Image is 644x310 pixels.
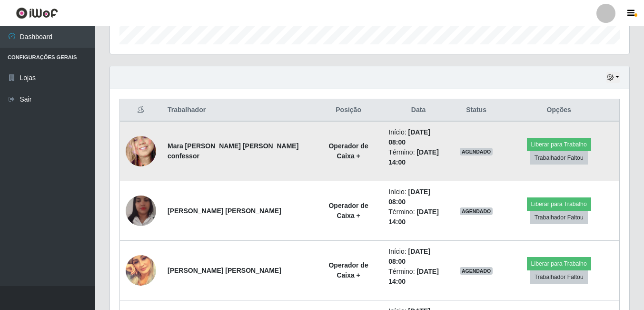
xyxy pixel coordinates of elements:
[527,197,591,211] button: Liberar para Trabalho
[168,267,281,274] strong: [PERSON_NAME] [PERSON_NAME]
[388,207,448,227] li: Término:
[527,257,591,270] button: Liberar para Trabalho
[168,207,281,215] strong: [PERSON_NAME] [PERSON_NAME]
[388,248,430,265] time: [DATE] 08:00
[388,128,430,146] time: [DATE] 08:00
[388,267,448,287] li: Término:
[328,202,368,219] strong: Operador de Caixa +
[388,247,448,267] li: Início:
[16,7,58,19] img: CoreUI Logo
[126,118,156,185] img: 1650948199907.jpeg
[530,211,588,224] button: Trabalhador Faltou
[162,99,314,122] th: Trabalhador
[168,142,298,160] strong: Mara [PERSON_NAME] [PERSON_NAME] confessor
[314,99,383,122] th: Posição
[126,255,156,286] img: 1747246245784.jpeg
[328,261,368,279] strong: Operador de Caixa +
[460,148,493,155] span: AGENDADO
[498,99,619,122] th: Opções
[460,267,493,275] span: AGENDADO
[527,138,591,151] button: Liberar para Trabalho
[388,127,448,147] li: Início:
[530,151,588,165] button: Trabalhador Faltou
[388,188,430,206] time: [DATE] 08:00
[328,142,368,160] strong: Operador de Caixa +
[126,184,156,238] img: 1679715378616.jpeg
[460,207,493,215] span: AGENDADO
[454,99,499,122] th: Status
[530,270,588,284] button: Trabalhador Faltou
[388,147,448,167] li: Término:
[388,187,448,207] li: Início:
[383,99,454,122] th: Data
